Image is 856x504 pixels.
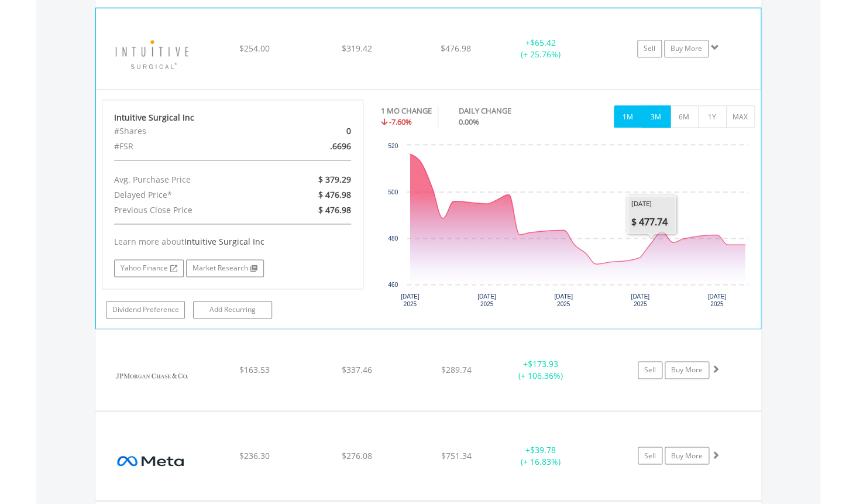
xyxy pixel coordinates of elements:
[638,447,662,464] a: Sell
[102,23,202,86] img: EQU.US.ISRG.png
[496,37,584,60] div: + (+ 25.76%)
[664,40,709,57] a: Buy More
[441,450,471,461] span: $751.34
[670,105,699,128] button: 6M
[105,187,275,203] div: Delayed Price*
[637,40,662,57] a: Sell
[528,358,558,369] span: $173.93
[555,293,573,307] text: [DATE] 2025
[708,293,727,307] text: [DATE] 2025
[318,204,351,215] span: $ 476.98
[726,105,755,128] button: MAX
[342,43,372,54] span: $319.42
[381,105,432,116] div: 1 MO CHANGE
[665,361,709,379] a: Buy More
[389,189,398,196] text: 500
[459,116,479,127] span: 0.00%
[342,450,372,461] span: $276.08
[275,124,360,139] div: 0
[275,139,360,154] div: .6696
[106,301,185,318] a: Dividend Preference
[101,426,202,496] img: EQU.US.META.png
[441,364,471,375] span: $289.74
[441,43,471,54] span: $476.98
[698,105,727,128] button: 1Y
[389,282,398,288] text: 460
[477,293,496,307] text: [DATE] 2025
[193,301,272,318] a: Add Recurring
[381,139,755,314] div: Chart. Highcharts interactive chart.
[614,105,642,128] button: 1M
[186,259,264,277] a: Market Research
[530,444,556,455] span: $39.78
[389,143,398,149] text: 520
[114,259,184,277] a: Yahoo Finance
[381,139,754,315] svg: Interactive chart
[497,358,585,382] div: + (+ 106.36%)
[342,364,372,375] span: $337.46
[105,172,275,187] div: Avg. Purchase Price
[239,364,269,375] span: $163.53
[114,236,352,248] div: Learn more about
[530,37,555,48] span: $65.42
[239,43,270,54] span: $254.00
[114,112,352,124] div: Intuitive Surgical Inc
[184,236,264,247] span: Intuitive Surgical Inc
[459,105,552,116] div: DAILY CHANGE
[105,139,275,154] div: #FSR
[642,105,671,128] button: 3M
[318,189,351,200] span: $ 476.98
[105,124,275,139] div: #Shares
[389,116,412,127] span: -7.60%
[105,203,275,218] div: Previous Close Price
[101,344,202,407] img: EQU.US.JPM.png
[497,444,585,467] div: + (+ 16.83%)
[665,447,709,464] a: Buy More
[631,293,650,307] text: [DATE] 2025
[318,174,351,185] span: $ 379.29
[638,361,662,379] a: Sell
[401,293,420,307] text: [DATE] 2025
[389,235,398,242] text: 480
[239,450,269,461] span: $236.30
